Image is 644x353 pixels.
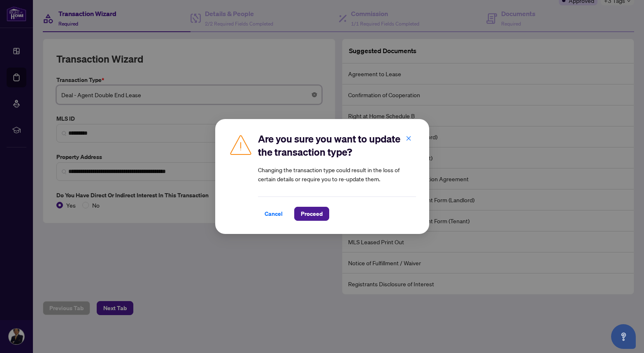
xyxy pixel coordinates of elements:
article: Changing the transaction type could result in the loss of certain details or require you to re-up... [258,165,416,183]
h2: Are you sure you want to update the transaction type? [258,132,416,159]
span: close [406,136,412,141]
span: Proceed [301,207,323,220]
button: Cancel [258,207,289,221]
button: Open asap [611,324,636,349]
img: Caution Img [228,132,253,157]
span: Cancel [265,207,283,220]
button: Proceed [294,207,329,221]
